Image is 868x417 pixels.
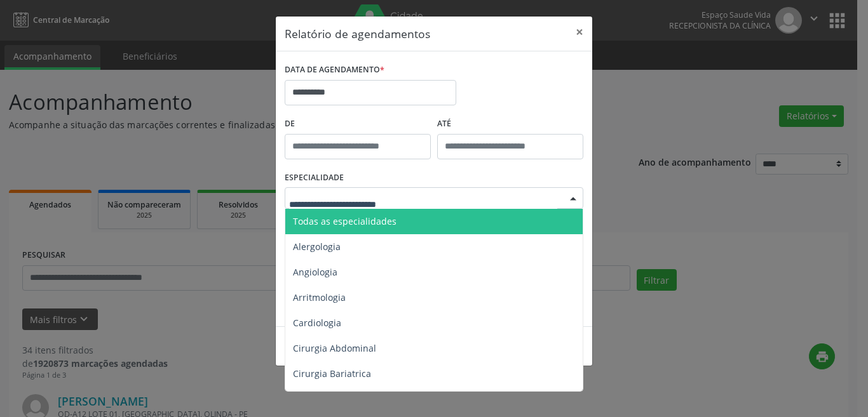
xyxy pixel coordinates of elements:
label: ESPECIALIDADE [285,168,344,188]
span: Alergologia [293,241,341,253]
span: Arritmologia [293,291,346,303]
label: ATÉ [437,114,583,134]
span: Cirurgia Abdominal [293,342,376,354]
span: Angiologia [293,266,337,278]
h5: Relatório de agendamentos [285,25,430,42]
button: Close [567,17,592,48]
span: Cirurgia Bariatrica [293,367,371,380]
span: Cardiologia [293,317,341,329]
span: Todas as especialidades [293,215,397,227]
label: DATA DE AGENDAMENTO [285,60,384,80]
label: De [285,114,431,134]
